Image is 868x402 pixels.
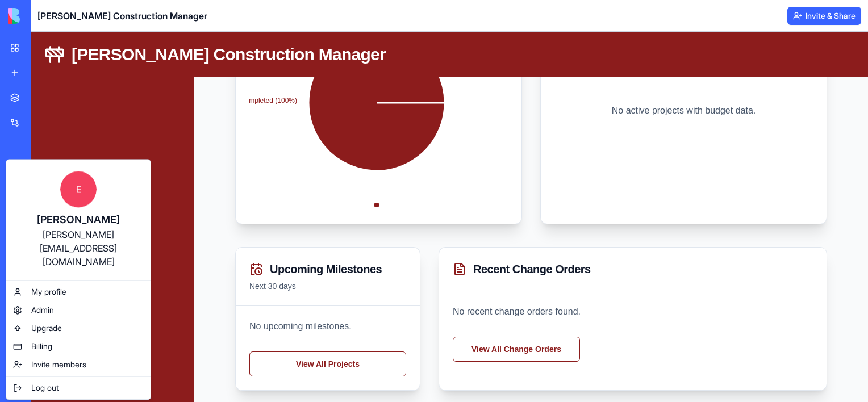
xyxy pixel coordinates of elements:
span: Admin [31,304,54,316]
span: My profile [31,286,66,298]
tspan: Completed (100%) [210,65,266,73]
div: Upcoming Milestones [219,229,375,245]
span: Invite members [31,359,86,370]
p: Next 30 days [219,249,375,260]
a: Invite members [9,355,148,374]
a: View All Projects [219,320,375,345]
div: Recent Change Orders [422,229,782,245]
span: Upgrade [31,323,62,334]
div: [PERSON_NAME][EMAIL_ADDRESS][DOMAIN_NAME] [18,228,139,269]
a: Billing [9,337,148,355]
span: Log out [31,382,59,393]
a: [PERSON_NAME] Construction Manager [11,10,357,35]
div: [PERSON_NAME] [18,212,139,228]
span: Billing [31,341,52,352]
a: E[PERSON_NAME][PERSON_NAME][EMAIL_ADDRESS][DOMAIN_NAME] [9,162,148,278]
span: E [60,171,97,207]
h1: [PERSON_NAME] Construction Manager [41,12,355,33]
a: Upgrade [9,319,148,337]
a: Admin [9,301,148,319]
p: No upcoming milestones. [219,288,375,301]
a: View All Change Orders [422,305,549,330]
p: No recent change orders found. [422,273,782,287]
a: My profile [9,283,148,301]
